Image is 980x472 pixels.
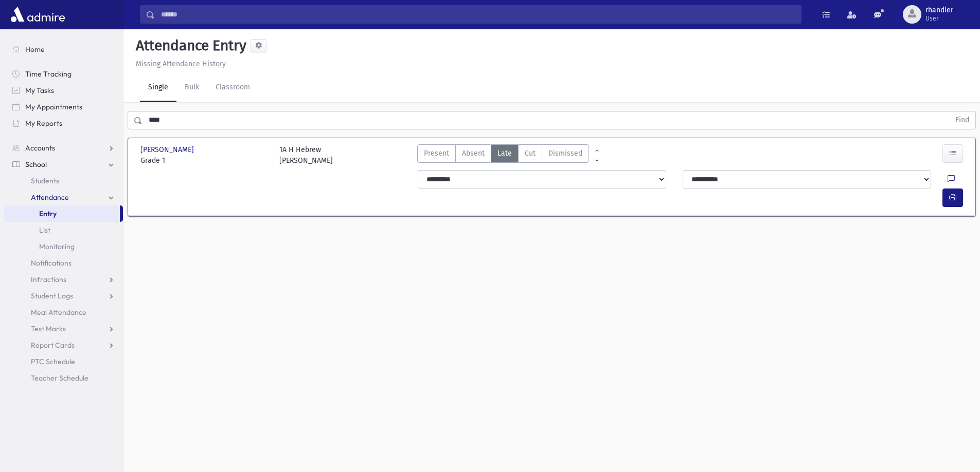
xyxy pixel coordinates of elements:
[132,37,246,54] h5: Attendance Entry
[207,73,258,102] a: Classroom
[279,144,333,166] div: 1A H Hebrew [PERSON_NAME]
[4,304,123,320] a: Meal Attendance
[31,341,75,350] span: Report Cards
[4,320,123,337] a: Test Marks
[4,140,123,156] a: Accounts
[4,337,123,353] a: Report Cards
[417,144,589,166] div: AttTypes
[31,324,66,333] span: Test Marks
[4,271,123,288] a: Infractions
[4,41,123,58] a: Home
[31,373,88,383] span: Teacher Schedule
[25,143,55,153] span: Accounts
[4,255,123,271] a: Notifications
[25,160,47,169] span: School
[31,291,73,300] span: Student Logs
[140,155,269,166] span: Grade 1
[31,176,59,185] span: Students
[155,5,801,24] input: Search
[4,238,123,255] a: Monitoring
[31,357,75,366] span: PTC Schedule
[136,60,226,68] u: Missing Attendance History
[949,111,975,129] button: Find
[39,242,75,251] span: Monitoring
[25,45,45,54] span: Home
[4,66,123,82] a: Time Tracking
[31,308,86,317] span: Meal Attendance
[31,258,72,268] span: Notifications
[25,86,54,95] span: My Tasks
[140,144,196,155] span: [PERSON_NAME]
[925,6,953,14] span: rhandler
[525,148,536,159] span: Cut
[4,99,123,115] a: My Appointments
[548,148,582,159] span: Dismissed
[25,119,62,128] span: My Reports
[4,189,123,205] a: Attendance
[424,148,449,159] span: Present
[39,225,50,235] span: List
[25,102,82,111] span: My Appointments
[4,82,123,99] a: My Tasks
[176,73,207,102] a: Bulk
[4,353,123,370] a: PTC Schedule
[140,73,176,102] a: Single
[4,370,123,386] a: Teacher Schedule
[497,148,512,159] span: Late
[4,288,123,304] a: Student Logs
[4,222,123,238] a: List
[925,14,953,23] span: User
[25,69,72,79] span: Time Tracking
[31,193,69,202] span: Attendance
[4,156,123,173] a: School
[4,205,120,222] a: Entry
[39,209,57,218] span: Entry
[8,4,67,25] img: AdmirePro
[4,173,123,189] a: Students
[4,115,123,131] a: My Reports
[462,148,485,159] span: Absent
[132,60,226,68] a: Missing Attendance History
[31,275,66,284] span: Infractions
